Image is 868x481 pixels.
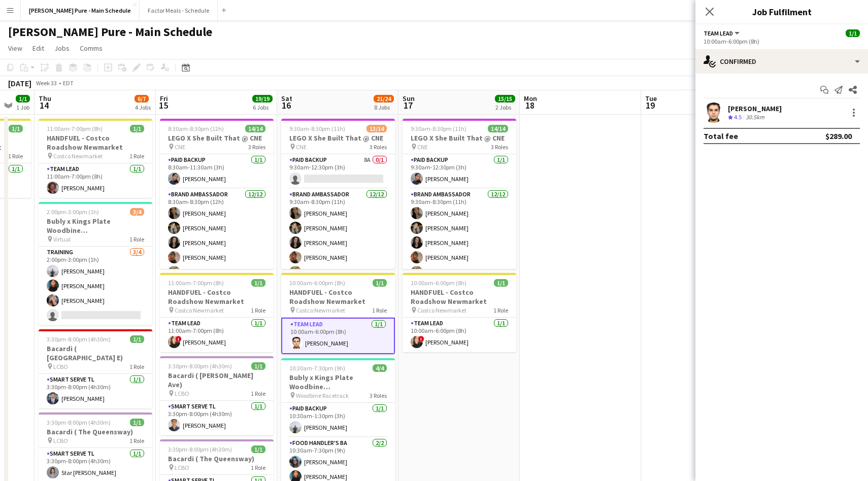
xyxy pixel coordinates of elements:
h3: LEGO X She Built That @ CNE [160,133,274,143]
span: Tue [645,94,657,103]
div: 8 Jobs [374,104,393,111]
span: 3 Roles [491,143,508,151]
span: 10:30am-7:30pm (9h) [289,364,345,372]
span: Sat [281,94,292,103]
span: 1/1 [251,279,265,287]
app-card-role: Team Lead1/110:00am-6:00pm (8h)[PERSON_NAME] [281,318,395,354]
span: 1 Role [8,152,23,160]
span: 13/14 [366,125,387,132]
div: [DATE] [8,78,31,88]
span: 3:30pm-8:00pm (4h30m) [168,362,232,370]
span: 3/4 [130,208,144,216]
span: 1 Role [251,464,265,471]
div: EDT [63,79,74,87]
span: 1/1 [9,125,23,132]
div: [PERSON_NAME] [728,104,782,113]
span: 1 Role [372,306,387,314]
span: Edit [32,44,44,53]
span: 1 Role [129,437,144,444]
span: 1 Role [251,306,265,314]
span: LCBO [175,464,189,471]
span: 11:00am-7:00pm (8h) [168,279,224,287]
app-job-card: 10:00am-6:00pm (8h)1/1HANDFUEL - Costco Roadshow Newmarket Costco Newmarket1 RoleTeam Lead1/110:0... [403,273,516,352]
span: Week 33 [34,79,59,87]
span: 1/1 [130,419,144,426]
a: View [4,42,26,55]
h1: [PERSON_NAME] Pure - Main Schedule [8,24,212,40]
span: Mon [524,94,537,103]
span: Fri [160,94,168,103]
span: Woodbine Racetrack [296,392,349,399]
span: 16 [280,99,292,111]
span: Costco Newmarket [296,306,345,314]
h3: Bacardi ( The Queensway) [39,427,152,436]
app-job-card: 3:30pm-8:00pm (4h30m)1/1Bacardi ( [PERSON_NAME] Ave) LCBO1 RoleSmart Serve TL1/13:30pm-8:00pm (4h... [160,356,274,435]
app-job-card: 3:30pm-8:00pm (4h30m)1/1Bacardi ( [GEOGRAPHIC_DATA] E) LCBO1 RoleSmart Serve TL1/13:30pm-8:00pm (... [39,329,152,408]
a: Jobs [50,42,74,55]
div: 6 Jobs [253,104,272,111]
span: 3:30pm-8:00pm (4h30m) [47,419,111,426]
span: 15/15 [495,95,515,102]
span: 10:00am-6:00pm (8h) [289,279,345,287]
app-job-card: 9:30am-8:30pm (11h)13/14LEGO X She Built That @ CNE CNE3 RolesPaid Backup8A0/19:30am-12:30pm (3h)... [281,119,395,269]
span: 1 Role [129,235,144,243]
app-card-role: Smart Serve TL1/13:30pm-8:00pm (4h30m)[PERSON_NAME] [39,374,152,408]
div: 10:00am-6:00pm (8h) [704,38,860,45]
div: Confirmed [695,49,868,74]
span: 1 Role [493,306,508,314]
h3: Bubly x Kings Plate Woodbine [GEOGRAPHIC_DATA] [39,217,152,235]
span: LCBO [175,390,189,397]
span: LCBO [53,437,68,444]
span: 9:30am-8:30pm (11h) [289,125,345,132]
app-job-card: 11:00am-7:00pm (8h)1/1HANDFUEL - Costco Roadshow Newmarket Costco Newmarket1 RoleTeam Lead1/111:0... [39,119,152,198]
span: Jobs [54,44,70,53]
span: Costco Newmarket [417,306,466,314]
span: 1 Role [129,363,144,370]
app-job-card: 9:30am-8:30pm (11h)14/14LEGO X She Built That @ CNE CNE3 RolesPaid Backup1/19:30am-12:30pm (3h)[P... [403,119,516,269]
h3: HANDFUEL - Costco Roadshow Newmarket [160,288,274,306]
span: 3 Roles [248,143,265,151]
app-card-role: Training3/42:00pm-3:00pm (1h)[PERSON_NAME][PERSON_NAME][PERSON_NAME] [39,247,152,325]
span: 15 [158,99,168,111]
span: 1/1 [846,29,860,37]
h3: LEGO X She Built That @ CNE [281,133,395,143]
span: 1/1 [373,279,387,287]
app-card-role: Team Lead1/111:00am-7:00pm (8h)[PERSON_NAME] [39,163,152,198]
span: 1/1 [494,279,508,287]
span: 4/4 [373,364,387,372]
span: Virtual [53,235,71,243]
button: Team Lead [704,29,741,37]
div: 1 Job [16,104,29,111]
span: Team Lead [704,29,733,37]
div: 4 Jobs [135,104,151,111]
span: Comms [80,44,103,53]
app-card-role: Paid Backup1/18:30am-11:30am (3h)[PERSON_NAME] [160,154,274,189]
h3: Bacardi ( [PERSON_NAME] Ave) [160,371,274,389]
div: 11:00am-7:00pm (8h)1/1HANDFUEL - Costco Roadshow Newmarket Costco Newmarket1 RoleTeam Lead1/111:0... [160,273,274,352]
span: 3 Roles [370,392,387,399]
h3: HANDFUEL - Costco Roadshow Newmarket [403,288,516,306]
div: 2 Jobs [495,104,515,111]
span: 19/19 [252,95,273,102]
app-job-card: 10:00am-6:00pm (8h)1/1HANDFUEL - Costco Roadshow Newmarket Costco Newmarket1 RoleTeam Lead1/110:0... [281,273,395,354]
app-job-card: 8:30am-8:30pm (12h)14/14LEGO X She Built That @ CNE CNE3 RolesPaid Backup1/18:30am-11:30am (3h)[P... [160,119,274,269]
span: CNE [296,143,307,151]
span: Thu [39,94,51,103]
h3: Bacardi ( [GEOGRAPHIC_DATA] E) [39,344,152,362]
span: 1/1 [130,335,144,343]
span: 3 Roles [370,143,387,151]
span: 9:30am-8:30pm (11h) [411,125,466,132]
app-job-card: 2:00pm-3:00pm (1h)3/4Bubly x Kings Plate Woodbine [GEOGRAPHIC_DATA] Virtual1 RoleTraining3/42:00p... [39,202,152,325]
span: Sun [403,94,415,103]
app-card-role: Brand Ambassador12/129:30am-8:30pm (11h)[PERSON_NAME][PERSON_NAME][PERSON_NAME][PERSON_NAME][PERS... [281,189,395,385]
a: Comms [76,42,107,55]
span: LCBO [53,363,68,370]
app-card-role: Paid Backup8A0/19:30am-12:30pm (3h) [281,154,395,189]
span: CNE [417,143,428,151]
